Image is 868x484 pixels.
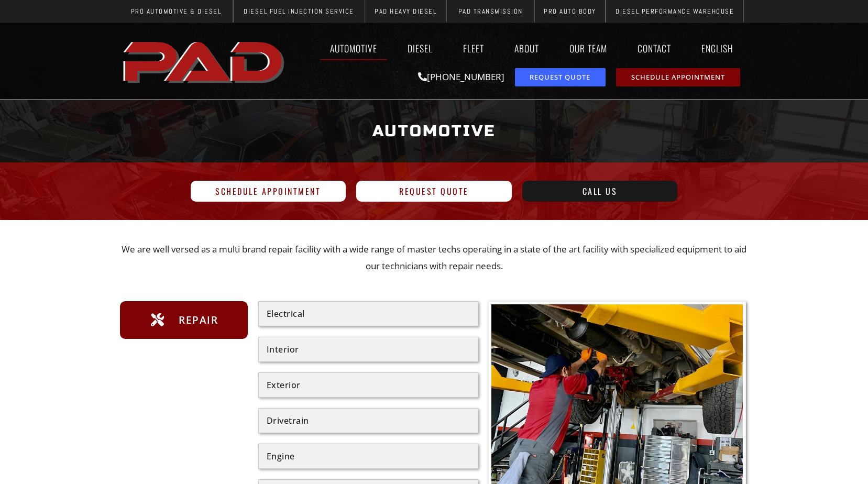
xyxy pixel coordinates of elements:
[125,112,743,151] h1: Automotive
[244,8,354,15] span: Diesel Fuel Injection Service
[120,33,290,90] a: pro automotive and diesel home page
[191,181,346,202] a: Schedule Appointment
[559,36,617,60] a: Our Team
[522,181,678,202] a: Call Us
[399,187,469,195] span: Request Quote
[267,310,470,318] div: Electrical
[631,74,725,81] span: Schedule Appointment
[267,345,470,354] div: Interior
[267,452,470,460] div: Engine
[544,8,596,15] span: Pro Auto Body
[458,8,523,15] span: PAD Transmission
[120,33,290,90] img: The image shows the word "PAD" in bold, red, uppercase letters with a slight shadow effect.
[616,8,734,15] span: Diesel Performance Warehouse
[356,181,512,202] a: Request Quote
[530,74,590,81] span: Request Quote
[583,187,618,195] span: Call Us
[176,312,218,328] span: Repair
[628,36,681,60] a: Contact
[375,8,436,15] span: PAD Heavy Diesel
[515,68,606,86] a: request a service or repair quote
[267,416,470,425] div: Drivetrain
[131,8,222,15] span: Pro Automotive & Diesel
[691,36,749,60] a: English
[616,68,740,86] a: schedule repair or service appointment
[290,36,749,60] nav: Menu
[120,241,749,275] p: We are well versed as a multi brand repair facility with a wide range of master techs operating i...
[398,36,443,60] a: Diesel
[453,36,494,60] a: Fleet
[267,381,470,389] div: Exterior
[504,36,549,60] a: About
[418,71,504,83] a: [PHONE_NUMBER]
[215,187,321,195] span: Schedule Appointment
[320,36,387,60] a: Automotive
